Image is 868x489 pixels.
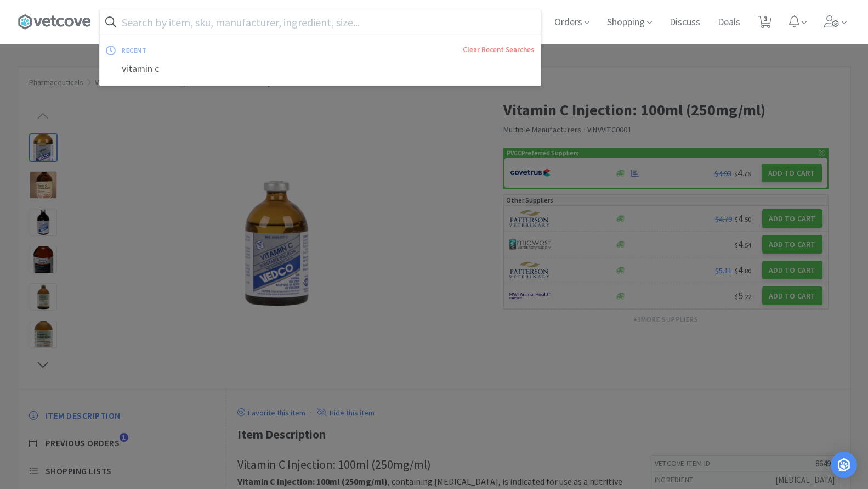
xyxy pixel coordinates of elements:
[665,18,705,27] a: Discuss
[100,9,541,35] input: Search by item, sku, manufacturer, ingredient, size...
[753,19,776,29] a: 3
[463,45,534,54] a: Clear Recent Searches
[122,42,304,59] div: recent
[831,452,857,478] div: Open Intercom Messenger
[713,18,745,27] a: Deals
[100,59,541,79] div: vitamin c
